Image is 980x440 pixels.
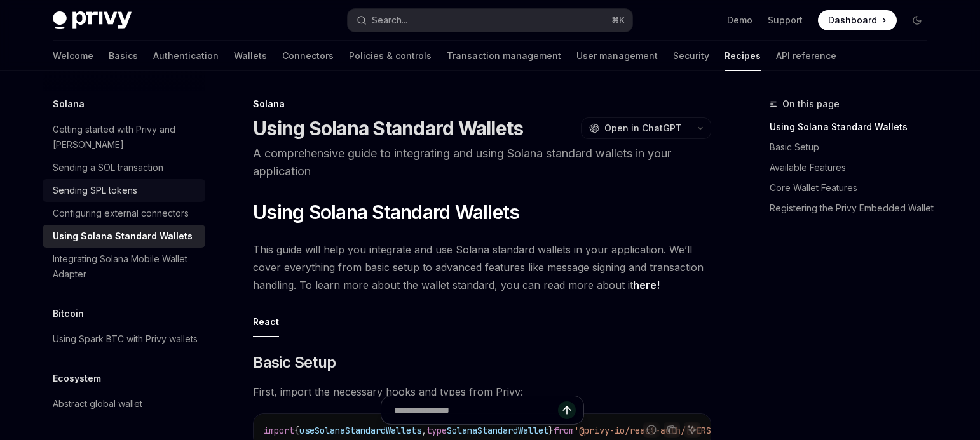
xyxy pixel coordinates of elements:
[394,396,558,424] input: Ask a question...
[907,10,927,30] button: Toggle dark mode
[770,137,937,157] a: Basic Setup
[673,41,709,71] a: Security
[53,306,84,321] h5: Bitcoin
[43,179,205,202] a: Sending SPL tokens
[43,225,205,248] a: Using Solana Standard Wallets
[43,392,205,415] a: Abstract global wallet
[53,206,189,221] div: Configuring external connectors
[43,202,205,225] a: Configuring external connectors
[53,331,198,347] div: Using Spark BTC with Privy wallets
[43,248,205,286] a: Integrating Solana Mobile Wallet Adapter
[53,11,132,29] img: dark logo
[43,328,205,350] a: Using Spark BTC with Privy wallets
[53,160,163,175] div: Sending a SOL transaction
[768,14,803,27] a: Support
[253,117,523,140] h1: Using Solana Standard Wallets
[53,97,85,112] h5: Solana
[349,41,432,71] a: Policies & controls
[109,41,138,71] a: Basics
[53,371,101,386] h5: Ecosystem
[770,157,937,178] a: Available Features
[776,41,836,71] a: API reference
[43,118,205,156] a: Getting started with Privy and [PERSON_NAME]
[253,241,711,294] span: This guide will help you integrate and use Solana standard wallets in your application. We’ll cov...
[282,41,334,71] a: Connectors
[604,122,682,135] span: Open in ChatGPT
[43,156,205,179] a: Sending a SOL transaction
[53,183,137,198] div: Sending SPL tokens
[828,14,877,27] span: Dashboard
[253,307,279,337] div: React
[725,41,761,71] a: Recipes
[727,14,752,27] a: Demo
[447,41,561,71] a: Transaction management
[576,41,658,71] a: User management
[372,13,407,28] div: Search...
[770,117,937,137] a: Using Solana Standard Wallets
[770,198,937,218] a: Registering the Privy Embedded Wallet
[53,229,193,244] div: Using Solana Standard Wallets
[581,117,690,139] button: Open in ChatGPT
[53,122,198,152] div: Getting started with Privy and [PERSON_NAME]
[253,98,711,110] div: Solana
[611,15,625,25] span: ⌘ K
[558,401,576,419] button: Send message
[153,41,219,71] a: Authentication
[53,41,93,71] a: Welcome
[253,352,336,373] span: Basic Setup
[53,396,142,411] div: Abstract global wallet
[770,178,937,198] a: Core Wallet Features
[633,279,660,292] a: here!
[253,145,711,180] p: A comprehensive guide to integrating and using Solana standard wallets in your application
[253,201,519,223] span: Using Solana Standard Wallets
[782,97,840,112] span: On this page
[348,9,632,32] button: Open search
[234,41,267,71] a: Wallets
[818,10,897,30] a: Dashboard
[253,383,711,401] span: First, import the necessary hooks and types from Privy:
[53,251,198,282] div: Integrating Solana Mobile Wallet Adapter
